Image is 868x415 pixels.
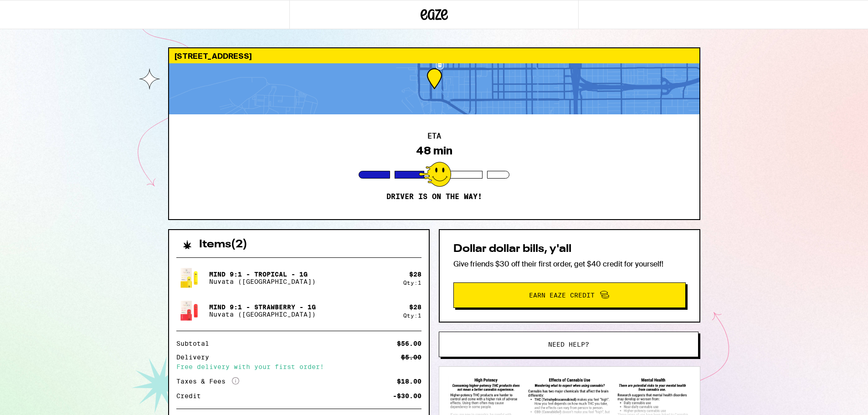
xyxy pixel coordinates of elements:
[169,48,699,63] div: [STREET_ADDRESS]
[401,354,421,360] div: $5.00
[397,378,421,384] div: $18.00
[439,332,699,357] button: Need help?
[176,393,207,399] div: Credit
[176,340,216,347] div: Subtotal
[176,377,239,385] div: Taxes & Fees
[548,341,589,348] span: Need help?
[386,192,482,201] p: Driver is on the way!
[427,133,441,140] h2: ETA
[209,311,316,318] p: Nuvata ([GEOGRAPHIC_DATA])
[409,303,421,311] div: $ 28
[409,271,421,278] div: $ 28
[209,278,316,285] p: Nuvata ([GEOGRAPHIC_DATA])
[403,280,421,286] div: Qty: 1
[397,340,421,347] div: $56.00
[453,259,686,269] p: Give friends $30 off their first order, get $40 credit for yourself!
[810,388,859,410] iframe: Opens a widget where you can find more information
[199,239,247,250] h2: Items ( 2 )
[453,282,686,308] button: Earn Eaze Credit
[176,354,216,360] div: Delivery
[453,244,686,255] h2: Dollar dollar bills, y'all
[416,144,452,157] div: 48 min
[176,364,421,370] div: Free delivery with your first order!
[393,393,421,399] div: -$30.00
[529,292,595,298] span: Earn Eaze Credit
[403,313,421,318] div: Qty: 1
[176,298,202,323] img: Nuvata (CA) - Mind 9:1 - Strawberry - 1g
[209,303,316,311] p: Mind 9:1 - Strawberry - 1g
[209,271,316,278] p: Mind 9:1 - Tropical - 1g
[176,265,202,291] img: Nuvata (CA) - Mind 9:1 - Tropical - 1g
